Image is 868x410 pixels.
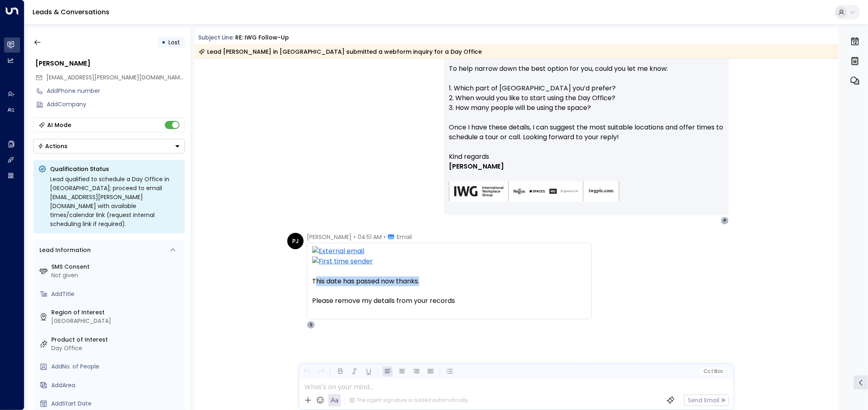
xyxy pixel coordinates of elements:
span: [EMAIL_ADDRESS][PERSON_NAME][DOMAIN_NAME] [47,73,186,81]
div: P [721,217,729,225]
div: AddNo. of People [52,362,181,371]
div: S [307,321,315,329]
div: Lead Information [37,246,91,254]
div: AddPhone number [47,87,185,95]
div: [PERSON_NAME] [36,59,185,68]
div: Lead [PERSON_NAME] in [GEOGRAPHIC_DATA] submitted a webform inquiry for a Day Office [199,48,482,56]
div: [GEOGRAPHIC_DATA] [52,317,181,325]
label: SMS Consent [52,263,181,271]
span: 04:51 AM [358,233,382,241]
div: Button group with a nested menu [33,139,185,153]
button: Redo [316,366,326,377]
img: External email [312,246,586,257]
div: Actions [38,143,68,150]
img: First time sender [312,257,586,267]
p: Qualification Status [50,165,180,173]
div: AddStart Date [52,399,181,408]
span: Cc Bcc [704,368,723,374]
div: The agent signature is added automatically [349,397,468,404]
button: Cc|Bcc [700,368,726,375]
span: [PERSON_NAME] [307,233,352,241]
div: AddTitle [52,290,181,298]
span: • [354,233,356,241]
span: Please remove my details from your records [312,296,455,306]
div: Signature [449,152,724,212]
label: Product of Interest [52,335,181,344]
span: Subject Line: [199,33,234,42]
span: This date has passed now thanks. [312,276,419,286]
span: Lost [169,38,180,46]
span: | [711,368,713,374]
button: Actions [33,139,185,153]
div: AddCompany [47,100,185,109]
button: Undo [302,366,312,377]
span: Kind regards [449,152,489,162]
span: [PERSON_NAME] [449,162,504,171]
label: Region of Interest [52,308,181,317]
div: AI Mode [48,121,72,129]
div: Lead qualified to schedule a Day Office in [GEOGRAPHIC_DATA]; proceed to email [EMAIL_ADDRESS][PE... [50,175,180,228]
div: Day Office [52,344,181,353]
span: Email [397,233,412,241]
a: Leads & Conversations [33,7,109,17]
div: AddArea [52,381,181,390]
div: PJ [287,233,304,249]
img: AIorK4zU2Kz5WUNqa9ifSKC9jFH1hjwenjvh85X70KBOPduETvkeZu4OqG8oPuqbwvp3xfXcMQJCRtwYb-SG [449,181,620,202]
span: phil.j.smith@ucc-coffee.co.uk [47,73,185,82]
span: • [384,233,386,241]
div: RE: IWG Follow-up [235,33,289,42]
div: Not given [52,271,181,280]
div: • [162,35,166,50]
